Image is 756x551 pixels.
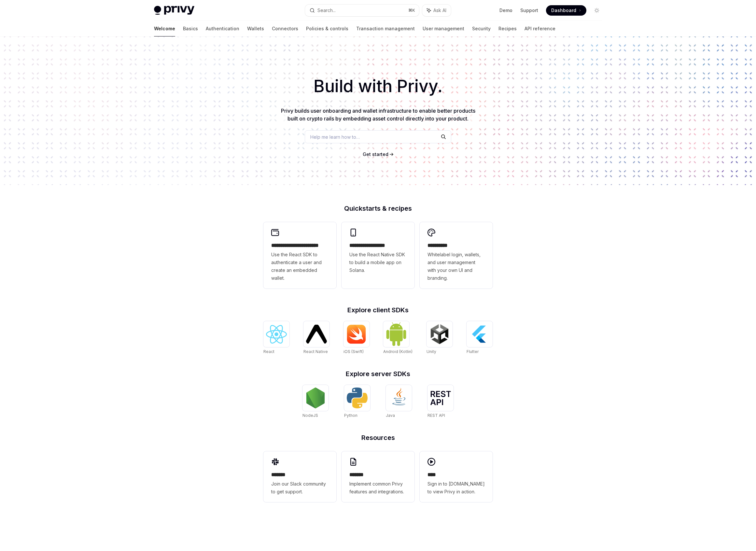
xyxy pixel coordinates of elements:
span: Unity [427,349,436,354]
a: JavaJava [386,385,412,419]
img: Unity [429,324,450,345]
a: Wallets [247,21,264,36]
span: Ask AI [433,7,446,14]
span: Whitelabel login, wallets, and user management with your own UI and branding. [427,251,485,282]
img: REST API [430,391,451,405]
h2: Explore client SDKs [263,307,493,313]
a: Basics [183,21,198,36]
img: Java [388,388,409,408]
span: Implement common Privy features and integrations. [349,480,407,496]
a: **** **** **** ***Use the React Native SDK to build a mobile app on Solana. [342,222,414,289]
a: User management [423,21,464,36]
a: Security [472,21,491,36]
a: Get started [363,151,388,158]
span: Use the React Native SDK to build a mobile app on Solana. [349,251,407,274]
a: **** *****Whitelabel login, wallets, and user management with your own UI and branding. [420,222,493,289]
span: React [263,349,274,354]
a: **** **Join our Slack community to get support. [263,451,336,502]
a: Policies & controls [306,21,348,36]
img: Flutter [469,324,490,345]
a: API reference [525,21,555,36]
a: iOS (Swift)iOS (Swift) [343,321,370,355]
a: Connectors [272,21,298,36]
span: ⌘ K [408,8,415,13]
span: React Native [303,349,328,354]
img: React Native [306,325,327,343]
span: Python [344,413,357,418]
a: UnityUnity [427,321,453,355]
a: Android (Kotlin)Android (Kotlin) [383,321,413,355]
span: iOS (Swift) [343,349,364,354]
span: Help me learn how to… [310,134,360,140]
a: Recipes [498,21,517,36]
img: light logo [154,6,194,15]
span: Join our Slack community to get support. [271,480,329,496]
a: Demo [499,7,512,14]
span: Sign in to [DOMAIN_NAME] to view Privy in action. [427,480,485,496]
h2: Resources [263,434,493,441]
a: Transaction management [356,21,415,36]
span: Java [386,413,395,418]
span: REST API [427,413,445,418]
a: REST APIREST API [427,385,454,419]
h2: Explore server SDKs [263,371,493,377]
span: Use the React SDK to authenticate a user and create an embedded wallet. [271,251,329,282]
a: Welcome [154,21,175,36]
span: Android (Kotlin) [383,349,413,354]
span: Flutter [467,349,479,354]
a: **** **Implement common Privy features and integrations. [342,451,414,502]
img: NodeJS [305,388,326,408]
img: iOS (Swift) [346,324,367,344]
img: Python [347,388,368,408]
a: PythonPython [344,385,370,419]
a: ReactReact [263,321,289,355]
a: FlutterFlutter [467,321,493,355]
a: React NativeReact Native [303,321,329,355]
span: Dashboard [551,7,576,14]
a: NodeJSNodeJS [302,385,329,419]
h1: Build with Privy. [10,74,746,99]
a: Dashboard [546,5,586,16]
img: Android (Kotlin) [386,322,407,346]
span: NodeJS [302,413,318,418]
span: Privy builds user onboarding and wallet infrastructure to enable better products built on crypto ... [281,107,475,122]
h2: Quickstarts & recipes [263,205,493,212]
span: Get started [363,151,388,157]
div: Search... [317,7,336,14]
a: Authentication [206,21,239,36]
button: Ask AI [422,5,451,16]
button: Search...⌘K [305,5,419,16]
a: ****Sign in to [DOMAIN_NAME] to view Privy in action. [420,451,493,502]
button: Toggle dark mode [592,5,602,16]
a: Support [520,7,538,14]
img: React [266,325,287,344]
